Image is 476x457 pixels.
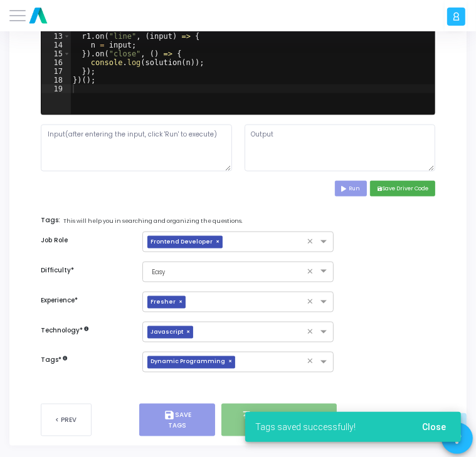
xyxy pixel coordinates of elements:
div: 18 [41,76,71,85]
span: Fresher [147,296,179,309]
span: × [179,296,186,309]
button: saveSave Tags [139,404,215,436]
h6: Tags [41,357,130,364]
span: Close [422,422,446,432]
label: Tags: [41,215,420,225]
span: Javascript [147,326,186,339]
span: Clear all [307,236,317,248]
span: Clear all [307,356,317,368]
div: 16 [41,58,71,67]
span: × [228,356,235,369]
div: 13 [41,32,71,41]
span: × [186,326,193,339]
span: Tags saved successfully! [255,421,356,433]
h6: Difficulty [41,267,130,274]
div: 15 [41,49,71,58]
h6: Job Role [41,237,130,244]
h6: Technology [41,327,130,334]
div: 19 [41,85,71,93]
span: This will help you in searching and organizing the questions. [63,217,243,226]
div: 14 [41,41,71,49]
div: 17 [41,67,71,76]
i: save [164,410,175,421]
button: < Prev [41,404,92,436]
img: logo [26,3,51,28]
span: Clear all [307,326,317,338]
span: Frontend Developer [147,236,216,249]
span: Clear all [307,296,317,308]
button: publishSave Tags and Publish [221,404,336,436]
h6: Experience [41,297,130,304]
span: × [216,236,223,249]
button: Close [412,416,456,438]
span: Clear all [307,266,317,278]
i: save [377,186,383,192]
span: Dynamic Programming [147,356,228,369]
button: Run [335,181,368,197]
button: saveSave Driver Code [370,181,435,197]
